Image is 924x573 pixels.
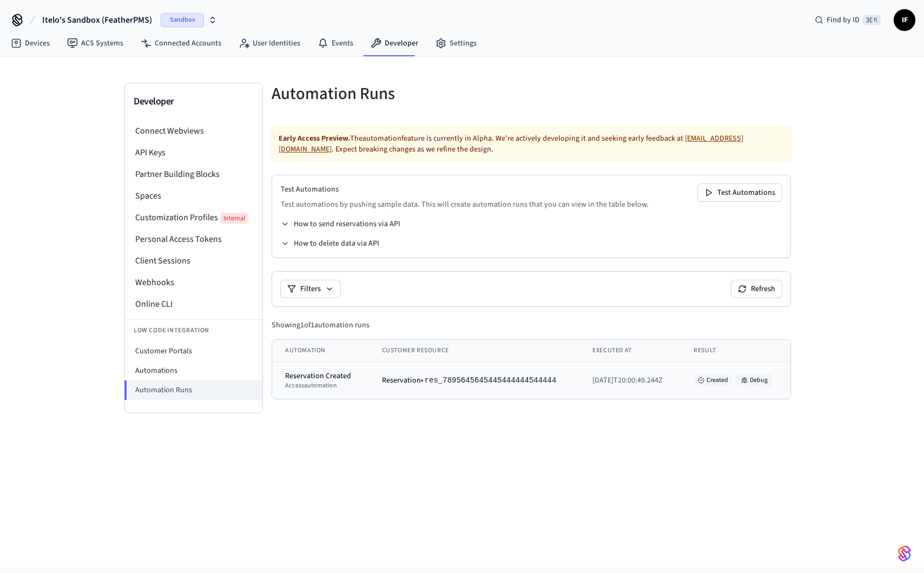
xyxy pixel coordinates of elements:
span: res_7895645645445444444544444 [425,376,557,385]
li: Customer Portals [125,341,262,361]
li: Online CLI [125,293,262,315]
button: Refresh [731,280,782,298]
p: Test automations by pushing sample data. This will create automation runs that you can view in th... [281,199,649,210]
a: Settings [427,34,485,53]
th: Automation [272,340,369,362]
th: Executed At [579,340,681,362]
li: Client Sessions [125,250,262,272]
button: Debug [737,374,772,387]
span: [DATE]T20:00:49.244Z [592,375,663,386]
li: Connect Webviews [125,120,262,142]
li: Spaces [125,185,262,207]
a: Developer [362,34,427,53]
a: Connected Accounts [132,34,230,53]
li: Personal Access Tokens [125,228,262,250]
li: API Keys [125,142,262,163]
li: Partner Building Blocks [125,163,262,185]
div: access automation [285,381,356,390]
li: Webhooks [125,272,262,293]
li: Customization Profiles [125,207,262,228]
button: Filters [281,280,340,298]
li: Automation Runs [124,380,262,400]
th: Result [681,340,790,362]
span: ⌘ K [863,15,881,25]
span: Created [694,374,732,387]
a: [EMAIL_ADDRESS][DOMAIN_NAME] [279,133,743,155]
div: The automation feature is currently in Alpha. We're actively developing it and seeking early feed... [272,126,791,162]
span: Sandbox [161,13,204,27]
span: Find by ID [827,15,860,25]
h2: Test Automations [281,184,649,195]
h5: Automation Runs [272,83,525,105]
a: User Identities [230,34,309,53]
button: IF [894,9,915,31]
li: Low Code Integration [125,319,262,341]
div: Showing 1 of 1 automation runs [272,320,369,331]
span: Itelo's Sandbox (FeatherPMS) [42,14,152,27]
span: IF [895,10,914,30]
h3: Developer [134,94,254,109]
div: Find by ID⌘ K [806,10,889,30]
div: Reservation Created [285,371,356,381]
div: Reservation • [382,375,566,386]
li: Automations [125,361,262,380]
button: How to delete data via API [281,238,379,249]
a: Events [309,34,362,53]
button: How to send reservations via API [281,219,400,229]
img: SeamLogoGradient.69752ec5.svg [898,545,911,562]
a: ACS Systems [58,34,132,53]
strong: Early Access Preview. [279,133,350,144]
a: Devices [2,34,58,53]
span: Internal [220,213,248,224]
button: Test Automations [698,184,782,201]
th: Customer Resource [369,340,579,362]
